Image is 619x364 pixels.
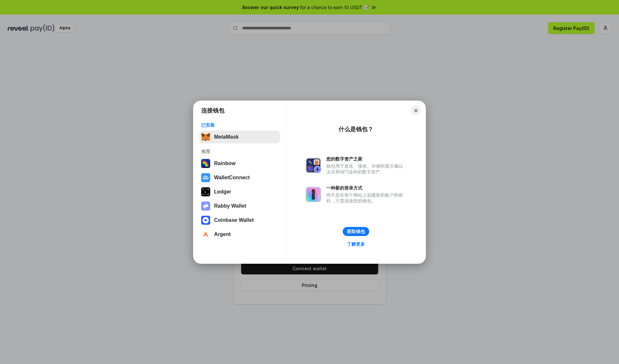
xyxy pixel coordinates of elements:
[214,203,246,209] div: Rabby Wallet
[214,161,236,166] div: Rainbow
[306,158,321,173] img: svg+xml,%3Csvg%20xmlns%3D%22http%3A%2F%2Fwww.w3.org%2F2000%2Fsvg%22%20fill%3D%22none%22%20viewBox...
[214,134,239,140] div: MetaMask
[201,133,210,142] img: svg+xml,%3Csvg%20fill%3D%22none%22%20height%3D%2233%22%20viewBox%3D%220%200%2035%2033%22%20width%...
[201,159,210,168] img: svg+xml,%3Csvg%20width%3D%22120%22%20height%3D%22120%22%20viewBox%3D%220%200%20120%20120%22%20fil...
[199,214,280,227] button: Coinbase Wallet
[199,200,280,212] button: Rabby Wallet
[199,228,280,241] button: Argent
[343,240,369,248] a: 了解更多
[347,229,365,234] div: 获取钱包
[201,216,210,225] img: svg+xml,%3Csvg%20width%3D%2228%22%20height%3D%2228%22%20viewBox%3D%220%200%2028%2028%22%20fill%3D...
[199,131,280,143] button: MetaMask
[326,185,406,191] div: 一种新的登录方式
[199,185,280,198] button: Ledger
[214,231,231,237] div: Argent
[347,241,365,247] div: 了解更多
[326,156,406,162] div: 您的数字资产之家
[201,173,210,182] img: svg+xml,%3Csvg%20width%3D%2228%22%20height%3D%2228%22%20viewBox%3D%220%200%2028%2028%22%20fill%3D...
[326,192,406,204] div: 而不是在每个网站上创建新的账户和密码，只需连接您的钱包。
[214,217,254,223] div: Coinbase Wallet
[306,187,321,202] img: svg+xml,%3Csvg%20xmlns%3D%22http%3A%2F%2Fwww.w3.org%2F2000%2Fsvg%22%20fill%3D%22none%22%20viewBox...
[214,189,231,195] div: Ledger
[201,149,278,154] div: 推荐
[326,163,406,175] div: 钱包用于发送、接收、存储和显示像以太坊和NFT这样的数字资产。
[411,106,420,115] button: Close
[343,227,369,236] button: 获取钱包
[199,157,280,170] button: Rainbow
[199,171,280,184] button: WalletConnect
[214,175,250,181] div: WalletConnect
[201,230,210,239] img: svg+xml,%3Csvg%20width%3D%2228%22%20height%3D%2228%22%20viewBox%3D%220%200%2028%2028%22%20fill%3D...
[201,107,224,114] h1: 连接钱包
[201,122,278,128] div: 已安装
[201,202,210,211] img: svg+xml,%3Csvg%20xmlns%3D%22http%3A%2F%2Fwww.w3.org%2F2000%2Fsvg%22%20fill%3D%22none%22%20viewBox...
[201,187,210,196] img: svg+xml,%3Csvg%20xmlns%3D%22http%3A%2F%2Fwww.w3.org%2F2000%2Fsvg%22%20width%3D%2228%22%20height%3...
[339,125,373,133] div: 什么是钱包？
